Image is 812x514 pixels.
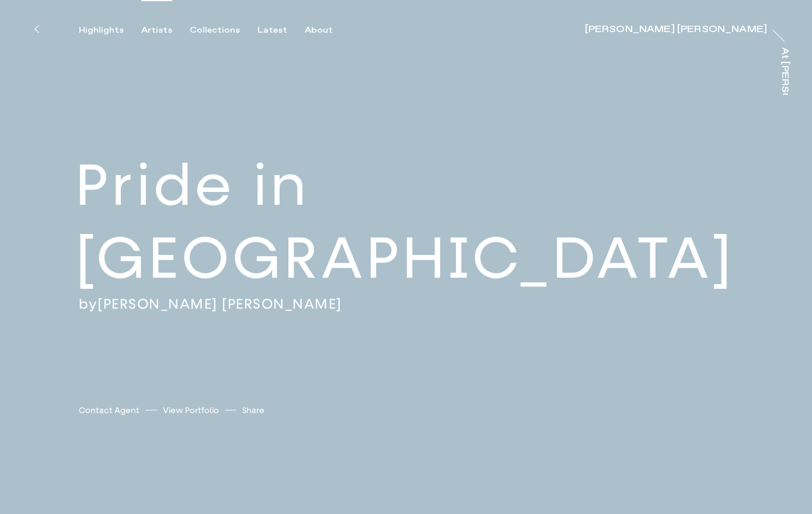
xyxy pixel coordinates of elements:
a: Contact Agent [79,404,140,417]
button: Share [242,403,264,418]
button: About [305,25,350,36]
div: Collections [190,25,240,36]
button: Collections [190,25,257,36]
span: by [79,295,97,313]
a: View Portfolio [163,404,219,417]
div: Latest [257,25,287,36]
div: At [PERSON_NAME] [780,47,789,152]
div: Artists [141,25,172,36]
a: [PERSON_NAME] [PERSON_NAME] [97,295,342,313]
a: At [PERSON_NAME] [780,47,792,95]
div: Highlights [79,25,124,36]
button: Latest [257,25,305,36]
button: Highlights [79,25,141,36]
button: Artists [141,25,190,36]
a: [PERSON_NAME] [PERSON_NAME] [585,22,767,34]
div: About [305,25,333,36]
